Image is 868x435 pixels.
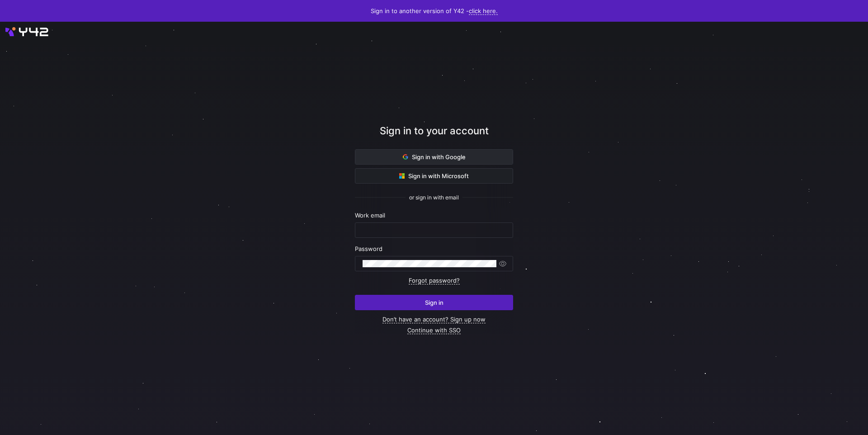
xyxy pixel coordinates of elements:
[409,194,459,201] span: or sign in with email
[425,299,443,306] span: Sign in
[355,123,513,149] div: Sign in to your account
[355,245,382,252] span: Password
[407,326,461,334] a: Continue with SSO
[403,153,466,161] span: Sign in with Google
[355,149,513,165] button: Sign in with Google
[409,277,460,284] a: Forgot password?
[355,212,385,219] span: Work email
[355,295,513,310] button: Sign in
[399,172,469,180] span: Sign in with Microsoft
[382,316,486,323] a: Don’t have an account? Sign up now
[355,168,513,184] button: Sign in with Microsoft
[469,7,498,15] a: click here.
